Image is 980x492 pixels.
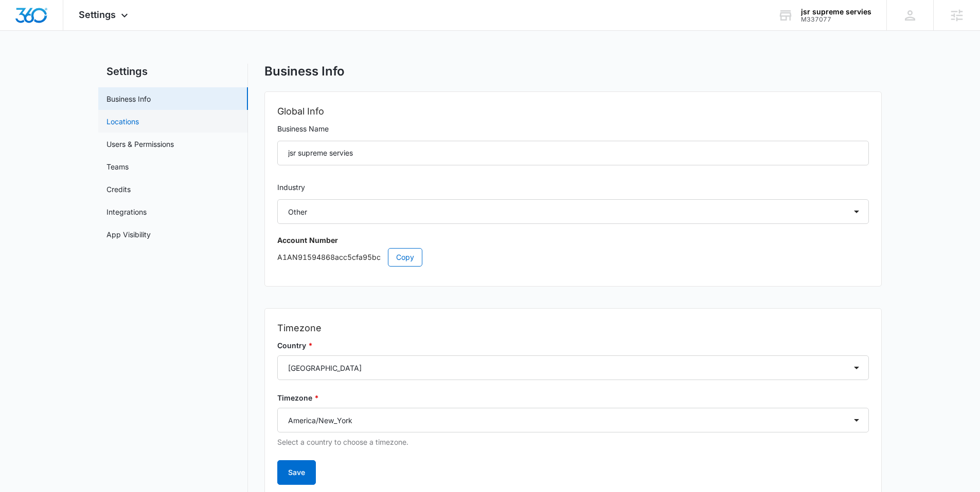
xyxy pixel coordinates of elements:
[277,104,869,119] h2: Global Info
[277,460,316,485] button: Save
[277,236,338,244] strong: Account Number
[28,60,36,68] img: tab_domain_overview_orange.svg
[277,321,869,335] h2: Timezone
[106,161,129,172] a: Teams
[106,184,131,195] a: Credits
[16,27,25,35] img: website_grey.svg
[264,64,345,79] h1: Business Info
[277,248,869,267] p: A1AN91594868acc5cfa95bc
[114,61,173,67] div: Keywords by Traffic
[16,16,25,25] img: logo_orange.svg
[106,93,151,104] a: Business Info
[106,139,174,149] a: Users & Permissions
[39,61,92,67] div: Domain Overview
[79,9,116,20] span: Settings
[801,8,871,16] div: account name
[801,16,871,23] div: account id
[27,27,113,35] div: Domain: [DOMAIN_NAME]
[277,392,869,404] label: Timezone
[277,123,869,135] label: Business Name
[106,206,147,217] a: Integrations
[388,248,422,267] button: Copy
[98,64,248,79] h2: Settings
[277,437,869,448] p: Select a country to choose a timezone.
[29,16,50,25] div: v 4.0.25
[102,60,111,68] img: tab_keywords_by_traffic_grey.svg
[277,182,869,193] label: Industry
[106,229,151,240] a: App Visibility
[396,252,414,263] span: Copy
[106,116,139,127] a: Locations
[277,340,869,351] label: Country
